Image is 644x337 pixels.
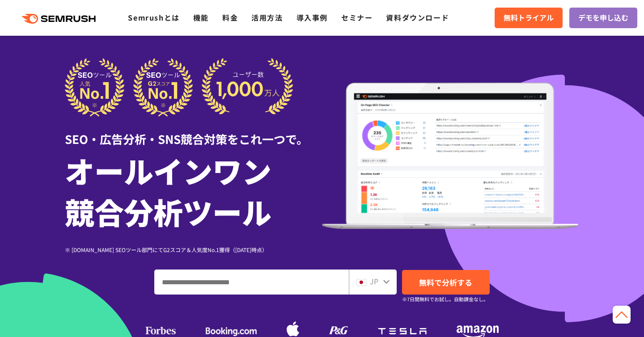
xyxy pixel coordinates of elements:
a: セミナー [341,12,373,23]
span: JP [370,276,378,286]
span: 無料トライアル [504,12,554,24]
div: ※ [DOMAIN_NAME] SEOツール部門にてG2スコア＆人気度No.1獲得（[DATE]時点） [65,245,322,254]
a: 資料ダウンロード [386,12,449,23]
div: SEO・広告分析・SNS競合対策をこれ一つで。 [65,117,322,147]
a: 無料で分析する [402,270,490,295]
small: ※7日間無料でお試し。自動課金なし。 [402,295,488,303]
iframe: Help widget launcher [564,302,634,327]
input: ドメイン、キーワードまたはURLを入力してください [155,270,348,294]
a: 無料トライアル [495,8,563,28]
a: 機能 [193,12,209,23]
span: 無料で分析する [419,277,472,288]
a: 活用方法 [251,12,283,23]
a: デモを申し込む [569,8,637,28]
span: デモを申し込む [578,12,628,24]
a: Semrushとは [128,12,179,23]
a: 料金 [222,12,238,23]
h1: オールインワン 競合分析ツール [65,150,322,232]
a: 導入事例 [297,12,328,23]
